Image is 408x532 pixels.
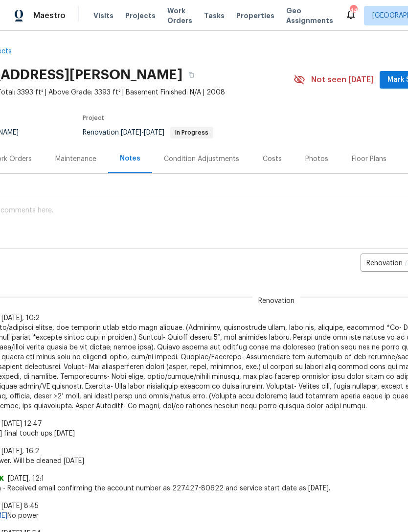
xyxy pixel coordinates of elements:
span: [DATE], 10:2 [1,315,40,322]
div: 44 [350,6,357,16]
div: Floor Plans [352,154,386,164]
button: Copy Address [182,66,200,84]
span: [DATE] 8:45 [1,503,39,509]
div: Condition Adjustments [164,154,239,164]
span: [DATE] 12:47 [1,420,42,427]
span: Tasks [204,12,225,19]
span: [DATE] [144,129,164,136]
span: Work Orders [167,6,192,25]
span: In Progress [171,130,212,136]
span: Project [83,115,104,121]
span: Visits [93,11,113,21]
div: Photos [305,154,328,164]
span: Maestro [33,11,66,21]
div: Maintenance [55,154,96,164]
span: [DATE], 16:2 [1,448,39,455]
span: Projects [125,11,156,21]
span: - [121,129,164,136]
span: Properties [236,11,274,21]
span: Renovation [252,296,300,306]
span: [DATE], 12:1 [8,475,44,482]
span: Geo Assignments [286,6,333,25]
span: Not seen [DATE] [311,75,374,85]
span: [DATE] [121,129,141,136]
span: Renovation [83,129,213,136]
div: Notes [120,154,140,163]
div: Costs [263,154,282,164]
